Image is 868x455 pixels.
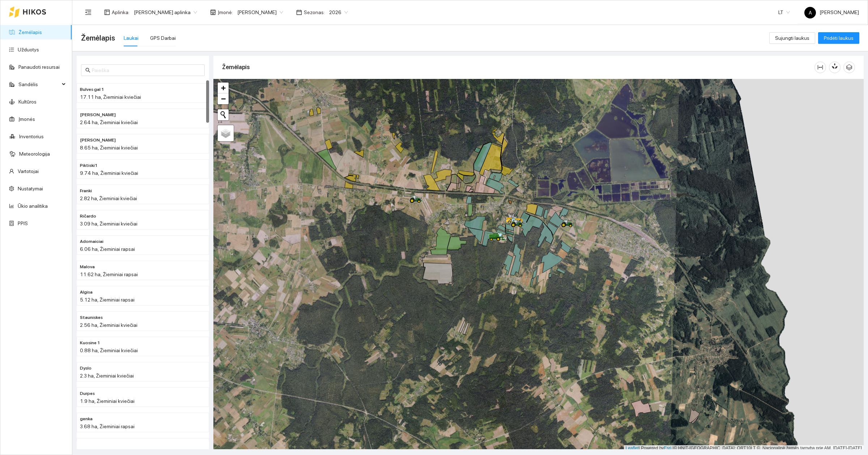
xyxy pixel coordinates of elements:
[18,64,60,70] a: Panaudoti resursai
[18,186,43,191] a: Nustatymai
[18,168,39,174] a: Vartotojai
[626,446,639,451] a: Leaflet
[769,32,815,44] button: Sujungti laukus
[18,99,37,105] a: Kultūros
[80,373,134,379] span: 2.3 ha, Žieminiai kviečiai
[80,238,103,245] span: Adomaiciai
[81,5,95,20] button: menu-fold
[18,47,39,52] a: Užduotys
[222,57,814,77] div: Žemėlapis
[769,35,815,41] a: Sujungti laukus
[237,7,283,18] span: Jerzy Gvozdovič
[150,34,176,42] div: GPS Darbai
[80,424,135,429] span: 3.68 ha, Žieminiai rapsai
[85,68,90,73] span: search
[80,170,138,176] span: 9.74 ha, Žieminiai kviečiai
[19,134,44,139] a: Inventorius
[85,9,92,16] span: menu-fold
[80,289,93,296] span: Algisa
[80,137,116,144] span: Konstantino nuoma
[80,221,137,227] span: 3.09 ha, Žieminiai kviečiai
[804,9,859,15] span: [PERSON_NAME]
[210,9,216,15] span: shop
[18,203,48,209] a: Ūkio analitika
[81,32,115,44] span: Žemėlapis
[818,32,859,44] button: Pridėti laukus
[824,34,854,42] span: Pridėti laukus
[18,220,28,226] a: PPIS
[80,86,104,93] span: Bulves gal 1
[218,109,229,120] button: Initiate a new search
[815,64,826,70] span: column-width
[80,271,138,277] span: 11.62 ha, Žieminiai rapsai
[304,8,325,16] span: Sezonas :
[104,9,110,15] span: layout
[218,125,234,141] a: Layers
[296,9,302,15] span: calendar
[221,83,226,92] span: +
[809,7,812,18] span: A
[329,7,348,18] span: 2026
[134,7,197,18] span: Jerzy Gvozdovicz aplinka
[818,35,859,41] a: Pridėti laukus
[775,34,809,42] span: Sujungti laukus
[80,195,137,201] span: 2.82 ha, Žieminiai kviečiai
[80,416,93,422] span: genka
[80,119,138,125] span: 2.64 ha, Žieminiai kviečiai
[664,446,672,451] a: Esri
[218,8,233,16] span: Įmonė :
[80,297,135,303] span: 5.12 ha, Žieminiai rapsai
[18,77,60,92] span: Sandėlis
[80,162,98,169] span: Piktiski1
[80,111,116,118] span: Franki krapal
[80,340,100,346] span: Kuosine 1
[18,116,35,122] a: Įmonės
[124,34,139,42] div: Laukai
[80,322,137,328] span: 2.56 ha, Žieminiai kviečiai
[80,398,135,404] span: 1.9 ha, Žieminiai kviečiai
[80,347,138,353] span: 0.88 ha, Žieminiai kviečiai
[673,446,674,451] span: |
[624,445,864,451] div: | Powered by © HNIT-[GEOGRAPHIC_DATA]; ORT10LT ©, Nacionalinė žemės tarnyba prie AM, [DATE]-[DATE]
[814,62,826,73] button: column-width
[218,83,229,93] a: Zoom in
[19,151,50,157] a: Meteorologija
[80,145,138,151] span: 8.65 ha, Žieminiai kviečiai
[18,29,42,35] a: Žemėlapis
[112,8,129,16] span: Aplinka :
[80,365,92,372] span: Dyslo
[80,264,95,270] span: Malova
[92,66,200,74] input: Paieška
[778,7,790,18] span: LT
[80,213,96,220] span: Ričardo
[80,188,92,194] span: Franki
[80,246,135,252] span: 6.06 ha, Žieminiai rapsai
[80,94,141,100] span: 17.11 ha, Žieminiai kviečiai
[80,314,103,321] span: Stauniskes
[221,94,226,103] span: −
[80,390,95,397] span: Durpes
[218,93,229,104] a: Zoom out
